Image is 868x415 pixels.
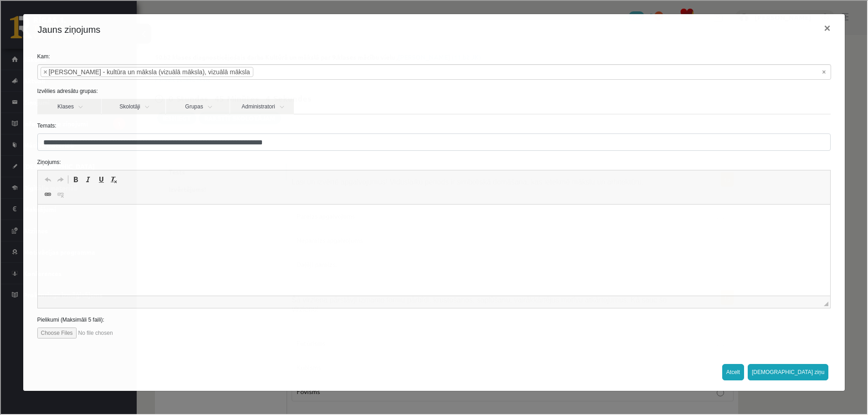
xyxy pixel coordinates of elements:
a: Undo (Ctrl+Z) [41,173,53,184]
label: Pielikumi (Maksimāli 5 faili): [30,315,837,323]
h4: Jauns ziņojums [37,22,100,36]
a: Administratori [229,98,293,113]
span: × [43,67,46,76]
a: Grupas [165,98,229,113]
label: Ziņojums: [30,157,837,165]
button: [DEMOGRAPHIC_DATA] ziņu [747,363,828,379]
a: Skolotāji [101,98,164,113]
a: Klases [36,98,100,113]
label: Kam: [30,51,837,60]
a: Remove Format [107,173,119,184]
a: Bold (Ctrl+B) [68,173,81,184]
a: Underline (Ctrl+U) [94,173,107,184]
button: × [816,15,837,40]
a: Redo (Ctrl+Y) [53,173,66,184]
a: Unlink [53,188,66,200]
span: Resize [823,301,827,305]
a: Link (Ctrl+K) [41,188,53,200]
li: Ilze Kolka - kultūra un māksla (vizuālā māksla), vizuālā māksla [40,66,252,76]
a: Italic (Ctrl+I) [81,173,94,184]
span: Noņemt visus vienumus [821,67,825,76]
label: Temats: [30,121,837,129]
button: Atcelt [721,363,743,379]
iframe: Editor, wiswyg-editor-47363755810000-1756813456-157 [37,204,830,295]
label: Izvēlies adresātu grupas: [30,86,837,94]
